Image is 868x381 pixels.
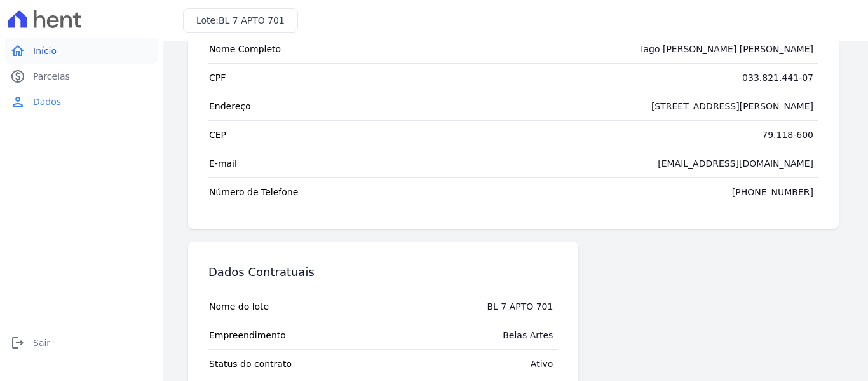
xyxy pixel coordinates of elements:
[219,15,285,25] span: BL 7 APTO 701
[208,265,315,280] h3: Dados Contratuais
[658,157,813,170] div: [EMAIL_ADDRESS][DOMAIN_NAME]
[5,330,158,356] a: logoutSair
[209,128,226,141] span: CEP
[10,43,25,59] i: home
[209,300,269,313] span: Nome do lote
[641,43,813,55] div: Iago [PERSON_NAME] [PERSON_NAME]
[209,43,281,55] span: Nome Completo
[33,45,57,57] span: Início
[5,89,158,114] a: personDados
[33,95,61,108] span: Dados
[10,69,25,84] i: paid
[209,186,298,198] span: Número de Telefone
[503,329,553,342] div: Belas Artes
[651,100,813,113] div: [STREET_ADDRESS][PERSON_NAME]
[196,14,285,27] h3: Lote:
[33,70,70,83] span: Parcelas
[531,357,553,370] div: Ativo
[732,186,813,198] div: [PHONE_NUMBER]
[487,300,553,313] div: BL 7 APTO 701
[5,38,158,64] a: homeInício
[742,71,813,84] div: 033.821.441-07
[10,335,25,350] i: logout
[10,94,25,109] i: person
[33,336,50,349] span: Sair
[762,128,813,141] div: 79.118-600
[209,157,237,170] span: E-mail
[5,64,158,89] a: paidParcelas
[209,100,251,113] span: Endereço
[209,329,286,342] span: Empreendimento
[209,71,226,84] span: CPF
[209,357,292,370] span: Status do contrato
